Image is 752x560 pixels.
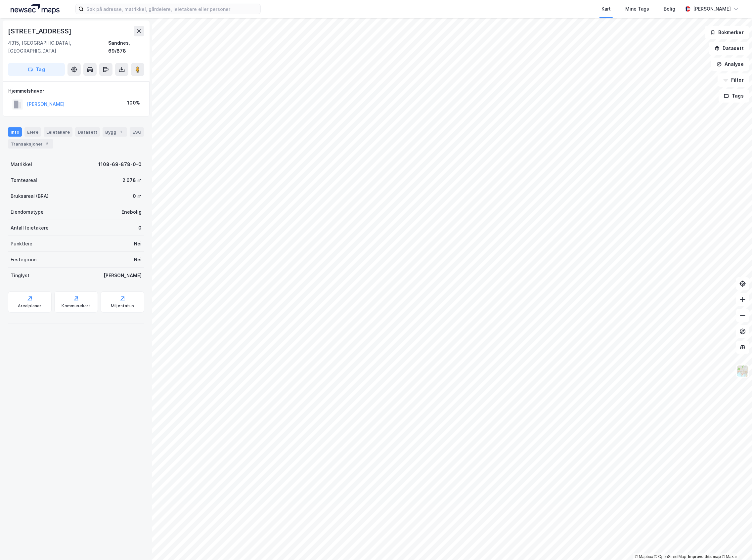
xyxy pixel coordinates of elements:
div: Bolig [664,5,675,13]
div: Nei [134,240,142,248]
a: OpenStreetMap [654,554,686,559]
div: Bruksareal (BRA) [11,192,49,200]
div: Transaksjoner [8,139,53,149]
div: Tomteareal [11,176,37,184]
div: Matrikkel [11,160,32,168]
div: Kommunekart [62,303,90,309]
div: Enebolig [121,208,142,216]
button: Bokmerker [705,26,749,39]
img: Z [736,365,749,377]
div: [PERSON_NAME] [104,272,142,280]
div: Antall leietakere [11,224,49,232]
button: Tags [719,89,749,103]
div: 4315, [GEOGRAPHIC_DATA], [GEOGRAPHIC_DATA] [8,39,108,55]
div: Info [8,127,22,137]
div: Arealplaner [18,303,41,309]
button: Tag [8,63,65,76]
div: Miljøstatus [111,303,134,309]
div: Mine Tags [625,5,649,13]
div: ESG [130,127,144,137]
div: Punktleie [11,240,32,248]
div: Eiendomstype [11,208,44,216]
div: 100% [127,99,140,107]
div: Nei [134,256,142,264]
div: 2 678 ㎡ [122,176,142,184]
div: Sandnes, 69/878 [108,39,144,55]
div: Hjemmelshaver [8,87,144,95]
div: Datasett [75,127,100,137]
div: Kart [601,5,611,13]
div: Tinglyst [11,272,29,280]
button: Analyse [711,58,749,71]
img: logo.a4113a55bc3d86da70a041830d287a7e.svg [11,4,60,14]
input: Søk på adresse, matrikkel, gårdeiere, leietakere eller personer [84,4,260,14]
div: Bygg [103,127,127,137]
div: Eiere [24,127,41,137]
div: Festegrunn [11,256,36,264]
div: 0 [138,224,142,232]
iframe: Chat Widget [719,528,752,560]
div: 2 [44,141,51,147]
button: Datasett [709,42,749,55]
div: Kontrollprogram for chat [719,528,752,560]
div: Leietakere [44,127,72,137]
a: Mapbox [635,554,653,559]
div: 1108-69-878-0-0 [98,160,142,168]
div: 1 [118,129,124,135]
button: Filter [718,73,749,87]
div: [PERSON_NAME] [693,5,731,13]
div: [STREET_ADDRESS] [8,26,73,36]
a: Improve this map [688,554,721,559]
div: 0 ㎡ [133,192,142,200]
